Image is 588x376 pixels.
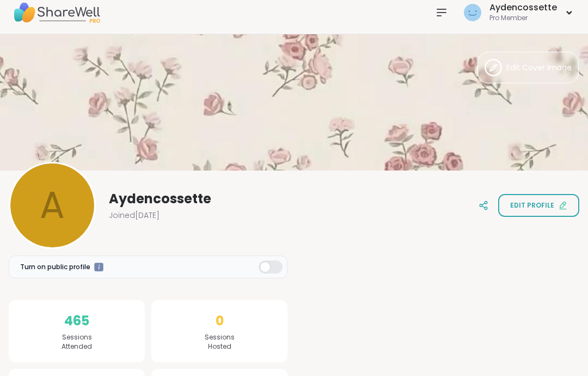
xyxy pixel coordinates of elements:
[205,333,235,351] span: Sessions Hosted
[62,333,92,351] span: Sessions Attended
[109,190,211,208] span: Aydencossette
[109,210,160,221] span: Joined [DATE]
[498,194,579,217] button: Edit profile
[489,14,557,23] div: Pro Member
[510,201,554,210] span: Edit profile
[477,52,579,83] button: Edit Cover Image
[506,62,572,74] span: Edit Cover Image
[489,2,557,14] div: Aydencossette
[64,311,89,331] span: 465
[464,4,481,21] img: Aydencossette
[216,311,224,331] span: 0
[20,262,90,272] span: Turn on public profile
[94,263,103,272] iframe: Spotlight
